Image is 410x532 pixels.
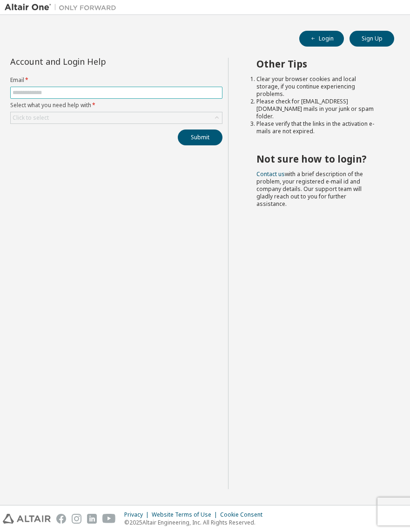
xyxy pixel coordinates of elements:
label: Select what you need help with [10,102,222,109]
img: instagram.svg [72,514,81,524]
label: Email [10,76,222,84]
div: Cookie Consent [220,511,268,518]
h2: Not sure how to login? [256,153,377,165]
img: linkedin.svg [87,514,97,524]
div: Account and Login Help [10,58,180,65]
li: Please check for [EMAIL_ADDRESS][DOMAIN_NAME] mails in your junk or spam folder. [256,98,377,120]
button: Login [299,31,344,47]
p: © 2025 Altair Engineering, Inc. All Rights Reserved. [124,518,268,526]
img: facebook.svg [56,514,66,524]
button: Submit [178,130,222,145]
div: Click to select [11,112,222,123]
button: Sign Up [350,31,394,47]
h2: Other Tips [256,58,377,70]
div: Website Terms of Use [152,511,220,518]
div: Privacy [124,511,152,518]
div: Click to select [13,114,49,122]
img: youtube.svg [102,514,116,524]
span: with a brief description of the problem, your registered e-mail id and company details. Our suppo... [256,170,363,208]
img: altair_logo.svg [3,514,51,524]
li: Clear your browser cookies and local storage, if you continue experiencing problems. [256,75,377,98]
a: Contact us [256,170,285,178]
img: Altair One [5,3,121,12]
li: Please verify that the links in the activation e-mails are not expired. [256,120,377,135]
